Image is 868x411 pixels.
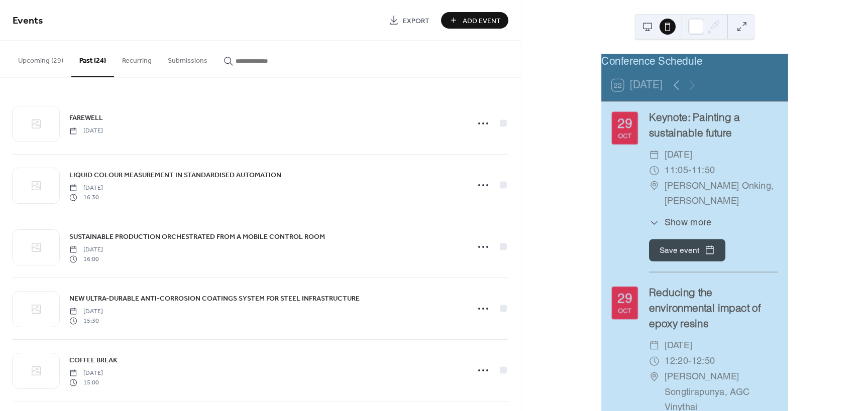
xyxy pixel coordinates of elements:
div: ​ [649,338,660,353]
span: 15:30 [69,316,103,325]
span: - [688,163,692,178]
span: [PERSON_NAME] Onking, [PERSON_NAME] [665,178,778,209]
span: [DATE] [665,338,692,353]
span: [DATE] [69,307,103,316]
div: ​ [649,178,660,194]
span: LIQUID COLOUR MEASUREMENT IN STANDARDISED AUTOMATION [69,170,281,181]
div: 29 [618,292,632,305]
button: Submissions [160,41,215,76]
span: 11:05 [665,163,688,178]
span: 11:50 [691,163,715,178]
a: NEW ULTRA-DURABLE ANTI-CORROSION COATINGS SYSTEM FOR STEEL INFRASTRUCTURE [69,293,360,304]
span: COFFEE BREAK [69,355,118,366]
span: [DATE] [69,126,103,135]
span: - [688,353,692,369]
span: [DATE] [69,184,103,193]
a: SUSTAINABLE PRODUCTION ORCHESTRATED FROM A MOBILE CONTROL ROOM [69,231,325,242]
span: [DATE] [69,369,103,378]
span: 12:50 [691,353,715,369]
div: ​ [649,147,660,163]
span: [DATE] [665,147,692,163]
button: Save event [649,239,725,261]
span: [DATE] [69,245,103,254]
span: 16:00 [69,254,103,263]
div: Oct [618,133,631,140]
button: ​Show more [649,216,712,229]
span: 16:30 [69,193,103,202]
span: Events [13,11,43,31]
button: Upcoming (29) [10,41,71,76]
span: NEW ULTRA-DURABLE ANTI-CORROSION COATINGS SYSTEM FOR STEEL INFRASTRUCTURE [69,294,360,304]
span: Export [403,16,429,26]
span: Show more [665,216,712,229]
div: ​ [649,353,660,369]
span: 15:00 [69,378,103,387]
a: FAREWELL [69,112,103,123]
div: 29 [618,117,632,130]
div: Conference Schedule [601,54,788,69]
div: Oct [618,308,631,314]
div: ​ [649,216,660,229]
button: Add Event [441,12,508,29]
span: FAREWELL [69,113,103,123]
button: Recurring [114,41,160,76]
a: COFFEE BREAK [69,354,118,366]
a: LIQUID COLOUR MEASUREMENT IN STANDARDISED AUTOMATION [69,169,281,181]
a: Export [381,12,437,29]
div: ​ [649,163,660,178]
span: Add Event [463,16,501,26]
button: Past (24) [71,41,114,77]
div: Keynote: Painting a sustainable future [649,109,778,141]
div: Reducing the environmental impact of epoxy resins [649,284,778,331]
span: SUSTAINABLE PRODUCTION ORCHESTRATED FROM A MOBILE CONTROL ROOM [69,232,325,242]
div: ​ [649,369,660,384]
span: 12:20 [665,353,688,369]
